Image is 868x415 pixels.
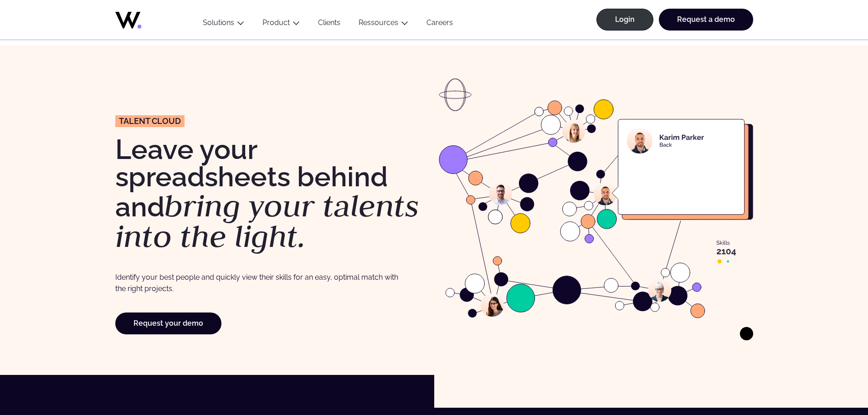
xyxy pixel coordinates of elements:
[262,18,290,27] a: Product
[417,18,462,31] a: Careers
[115,136,430,252] h1: Leave your spreadsheets behind and
[115,272,398,295] p: Identify your best people and quickly view their skills for an easy, optimal match with the right...
[349,18,417,31] button: Ressources
[119,117,181,125] span: Talent Cloud
[359,18,398,27] a: Ressources
[309,18,349,31] a: Clients
[115,185,419,256] em: bring your talents into the light.
[596,9,653,31] a: Login
[253,18,309,31] button: Product
[659,9,753,31] a: Request a demo
[194,18,253,31] button: Solutions
[115,313,221,334] a: Request your demo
